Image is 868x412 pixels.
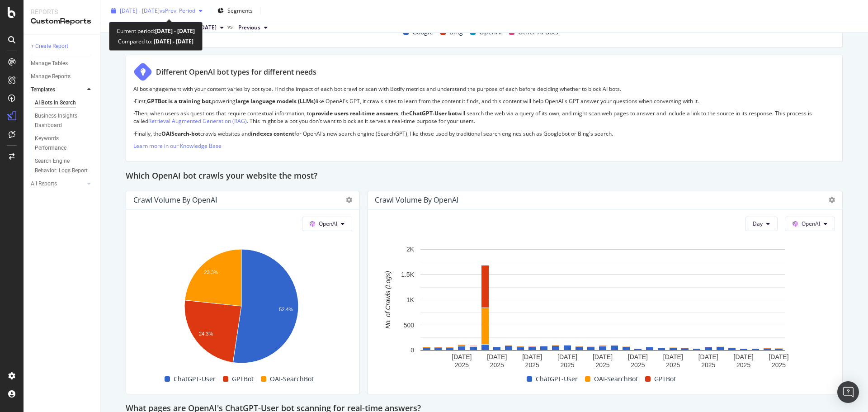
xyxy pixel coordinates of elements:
button: OpenAI [785,217,835,231]
text: 0 [410,346,414,354]
strong: OAISearch-bot [161,130,200,137]
text: [DATE] [593,353,613,360]
text: [DATE] [487,353,507,360]
span: OpenAI [319,220,337,227]
div: Which OpenAI bot crawls your website the most? [126,169,843,184]
span: GPTBot [654,374,676,384]
a: Search Engine Behavior: Logs Report [35,156,94,175]
div: Search Engine Behavior: Logs Report [35,156,88,175]
strong: ChatGPT-User bot [409,109,457,117]
div: Manage Tables [31,59,68,68]
button: Segments [214,4,256,18]
div: Compared to: [118,36,193,47]
strong: · [133,109,135,117]
button: OpenAI [302,217,352,231]
div: Reports [31,7,93,16]
a: Business Insights Dashboard [35,111,94,130]
p: Then, when users ask questions that require contextual information, to , the will search the web ... [133,109,835,125]
div: All Reports [31,179,57,189]
text: 2025 [595,361,609,369]
p: Finally, the crawls websites and for OpenAI's new search engine (SearchGPT), like those used by t... [133,130,835,137]
p: First, powering like OpenAI's GPT, it crawls sites to learn from the content it finds, and this c... [133,97,835,105]
text: 500 [404,322,415,329]
div: + Create Report [31,42,68,51]
a: Manage Reports [31,72,94,81]
svg: A chart. [133,245,349,371]
strong: · [133,97,135,105]
div: Crawl Volume by OpenAIDayOpenAIA chart.ChatGPT-UserOAI-SearchBotGPTBot [367,191,843,394]
text: 2025 [631,361,645,369]
span: [DATE] - [DATE] [120,7,160,14]
text: 23.3% [204,270,218,275]
span: Previous [238,24,260,32]
div: Manage Reports [31,72,71,81]
p: AI bot engagement with your content varies by bot type. Find the impact of each bot crawl or scan... [133,85,835,93]
a: AI Bots in Search [35,98,94,108]
text: No. of Crawls (Logs) [384,271,392,329]
div: Templates [31,85,55,95]
span: Day [753,220,763,227]
strong: GPTBot is a training bot, [147,97,212,105]
div: Business Insights Dashboard [35,111,87,130]
button: Day [745,217,778,231]
text: 2025 [561,361,575,369]
div: AI Bots in Search [35,98,76,108]
a: Templates [31,85,85,95]
a: Manage Tables [31,59,94,68]
text: 52.4% [279,307,293,312]
text: [DATE] [734,353,754,360]
text: [DATE] [452,353,472,360]
button: [DATE] [195,22,227,33]
text: [DATE] [698,353,718,360]
span: OAI-SearchBot [270,374,314,384]
div: Open Intercom Messenger [837,381,859,403]
div: Crawl Volume by OpenAI [375,195,458,204]
text: 2025 [701,361,715,369]
text: [DATE] [663,353,683,360]
text: 2025 [455,361,469,369]
h2: Which OpenAI bot crawls your website the most? [126,169,317,184]
div: Different OpenAI bot types for different needsAI bot engagement with your content varies by bot t... [126,55,843,162]
div: Different OpenAI bot types for different needs [156,67,316,77]
text: [DATE] [769,353,788,360]
b: [DATE] - [DATE] [155,27,195,35]
span: 2025 Aug. 1st [199,24,217,32]
span: ChatGPT-User [536,374,578,384]
span: vs Prev. Period [160,7,195,14]
strong: · [133,130,135,137]
text: [DATE] [557,353,577,360]
span: OpenAI [802,220,820,227]
a: Learn more in our Knowledge Base [133,142,222,150]
text: 2025 [525,361,539,369]
text: 1K [406,296,415,303]
span: Segments [227,7,253,14]
b: [DATE] - [DATE] [152,38,193,45]
span: vs [227,23,235,31]
text: 2K [406,246,415,253]
text: 2025 [736,361,750,369]
svg: A chart. [375,245,830,371]
div: Current period: [117,26,195,36]
a: Retrieval Augmented Generation (RAG) [148,117,247,125]
a: + Create Report [31,42,94,51]
div: CustomReports [31,16,93,27]
button: [DATE] - [DATE]vsPrev. Period [108,4,206,18]
strong: large language models (LLMs) [236,97,316,105]
text: [DATE] [628,353,648,360]
strong: indexes content [251,130,294,137]
button: Previous [235,22,271,33]
a: All Reports [31,179,85,189]
text: 2025 [666,361,680,369]
div: Crawl Volume by OpenAI [133,195,217,204]
text: 2025 [772,361,786,369]
strong: provide users real-time answers [312,109,398,117]
text: [DATE] [522,353,542,360]
div: Keywords Performance [35,134,85,153]
span: GPTBot [232,374,254,384]
div: Crawl Volume by OpenAIOpenAIA chart.ChatGPT-UserGPTBotOAI-SearchBot [126,191,360,394]
span: ChatGPT-User [174,374,216,384]
text: 24.3% [199,331,213,336]
a: Keywords Performance [35,134,94,153]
